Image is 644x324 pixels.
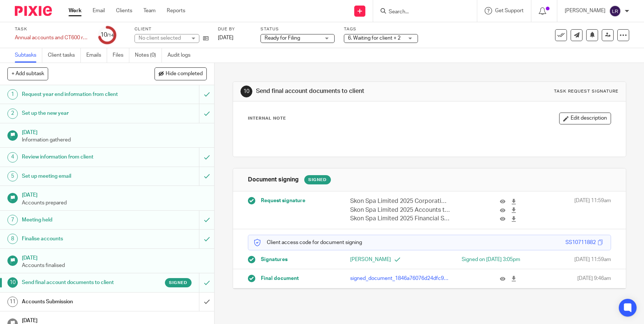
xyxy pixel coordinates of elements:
img: svg%3E [609,5,621,17]
p: Internal Note [248,116,286,121]
div: Signed on [DATE] 3:05pm [441,256,520,263]
h1: Request year end information from client [22,89,135,100]
h1: [DATE] [22,127,207,136]
div: 2 [7,108,18,119]
div: 8 [7,234,18,244]
h1: Finalise accounts [22,233,135,244]
button: + Add subtask [7,67,48,80]
a: Work [69,7,82,14]
h1: [DATE] [22,253,207,262]
p: [PERSON_NAME] [565,7,605,14]
div: 10 [100,31,114,39]
label: Status [260,26,335,32]
span: Request signature [261,197,305,204]
p: Client access code for document signing [254,239,362,246]
h1: Document signing [248,176,299,184]
div: 7 [7,215,18,225]
p: Skon Spa Limited 2025 Financial Statements.pdf [350,214,450,223]
div: No client selected [139,34,187,42]
a: Emails [86,48,107,63]
a: Reports [167,7,185,14]
span: [DATE] [218,35,233,40]
span: Get Support [495,8,524,13]
button: Edit description [559,113,611,124]
h1: Set up meeting email [22,171,135,182]
h1: Send final account documents to client [22,277,135,288]
div: 4 [7,152,18,163]
div: 1 [7,89,18,100]
a: Notes (0) [135,48,162,63]
span: Final document [261,275,299,282]
a: Email [93,7,105,14]
a: Client tasks [48,48,81,63]
div: 5 [7,171,18,181]
span: Ready for Filing [265,36,300,41]
p: Accounts prepared [22,199,207,207]
a: Subtasks [15,48,42,63]
input: Search [388,9,455,16]
a: Clients [116,7,132,14]
span: [DATE] 11:59am [574,197,611,223]
span: [DATE] 9:46am [577,275,611,282]
h1: Review information from client [22,151,135,163]
span: Signatures [261,256,288,263]
h1: [DATE] [22,190,207,199]
small: /14 [107,33,114,37]
h1: Set up the new year [22,108,135,119]
label: Tags [344,26,418,32]
a: Audit logs [167,48,196,63]
span: Signed [169,280,187,286]
div: 10 [240,86,252,97]
div: Task request signature [554,88,618,94]
p: Accounts finalised [22,262,207,269]
span: 6. Waiting for client + 2 [348,36,401,41]
h1: Send final account documents to client [256,87,445,95]
div: Signed [304,175,331,184]
div: Annual accounts and CT600 return [15,34,89,41]
h1: Accounts Submission [22,296,135,307]
p: [PERSON_NAME] [350,256,429,263]
span: [DATE] 11:59am [574,256,611,263]
button: Hide completed [155,67,207,80]
div: SS10711882 [565,239,596,246]
span: Hide completed [166,71,203,77]
p: signed_document_1846a76076d24dfc95ca7094c3bf9d62.pdf [350,275,450,282]
p: Skon Spa Limited 2025 Corporation Tax Return.pdf [350,197,450,206]
img: Pixie [15,6,52,16]
label: Client [135,26,209,32]
p: Information gathered [22,136,207,144]
a: Team [143,7,156,14]
label: Due by [218,26,251,32]
a: Files [113,48,129,63]
p: Skon Spa Limited 2025 Accounts to Registrar.pdf [350,206,450,214]
div: 10 [7,277,18,288]
h1: Meeting held [22,214,135,226]
div: 11 [7,297,18,307]
label: Task [15,26,89,32]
